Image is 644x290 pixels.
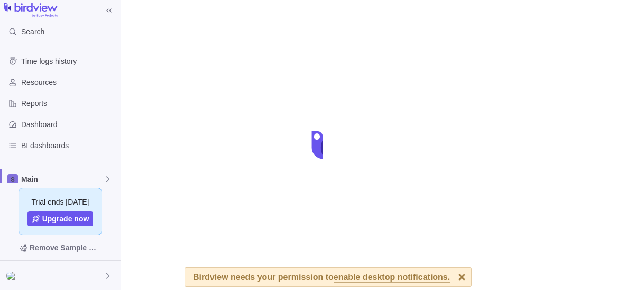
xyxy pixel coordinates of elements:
span: Time logs history [21,56,116,66]
span: Search [21,26,44,37]
div: loading [301,124,343,166]
div: Tudor Vlas [6,269,19,282]
div: Birdview needs your permission to [193,268,450,286]
span: BI dashboards [21,140,116,151]
span: Main [21,174,104,185]
span: Remove Sample Data [8,239,112,256]
span: Trial ends [DATE] [32,197,89,207]
span: Dashboard [21,119,116,130]
a: Upgrade now [27,211,94,226]
span: Reports [21,98,116,109]
img: logo [4,3,58,18]
img: Show [6,272,19,280]
span: Resources [21,77,116,88]
span: Remove Sample Data [30,241,102,254]
span: Upgrade now [42,214,89,224]
span: enable desktop notifications. [334,273,450,283]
